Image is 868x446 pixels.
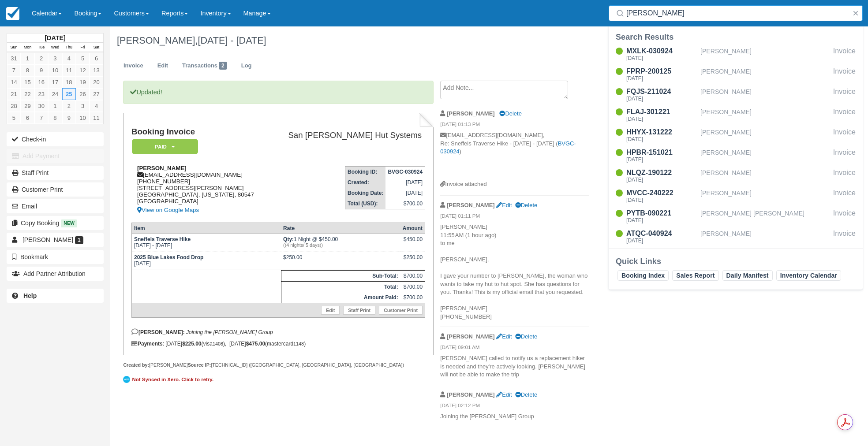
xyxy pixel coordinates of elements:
h2: San [PERSON_NAME] Hut Systems [272,131,422,140]
a: 26 [76,88,90,100]
strong: [PERSON_NAME] [447,333,495,340]
td: [DATE] [385,188,425,198]
th: Amount [400,223,425,234]
a: Delete [515,202,537,208]
div: ATQC-040924 [626,228,697,239]
a: MVCC-240222[DATE][PERSON_NAME]Invoice [609,188,863,204]
button: Email [7,199,104,213]
a: Edit [496,391,512,398]
a: 19 [76,76,90,88]
div: HPBR-151021 [626,147,697,158]
span: 1 [75,236,83,244]
div: [DATE] [626,56,697,61]
div: [PERSON_NAME] [700,46,830,63]
td: [DATE] - [DATE] [131,234,281,252]
strong: [PERSON_NAME] [137,165,187,171]
a: [PERSON_NAME] 1 [7,233,104,247]
div: Invoice [833,208,856,225]
div: NLQZ-190122 [626,167,697,178]
em: [DATE] 01:11 PM [440,212,589,222]
a: Staff Print [7,166,104,180]
div: Invoice [833,167,856,184]
div: FLAJ-301221 [626,107,697,117]
div: Invoice [833,127,856,144]
a: Log [235,57,258,74]
div: [PERSON_NAME] [700,188,830,204]
div: [DATE] [626,76,697,81]
div: PYTB-090221 [626,208,697,219]
button: Add Partner Attribution [7,267,104,281]
a: 9 [62,112,76,124]
th: Sub-Total: [281,271,400,282]
td: $700.00 [385,198,425,209]
a: Edit [496,333,512,340]
div: Quick Links [616,256,856,267]
a: 24 [48,88,62,100]
a: FLAJ-301221[DATE][PERSON_NAME]Invoice [609,107,863,123]
a: 18 [62,76,76,88]
a: 6 [21,112,34,124]
a: 5 [76,52,90,64]
em: [DATE] 09:01 AM [440,344,589,353]
a: 13 [90,64,103,76]
div: FQJS-211024 [626,86,697,97]
a: 12 [76,64,90,76]
a: PYTB-090221[DATE][PERSON_NAME] [PERSON_NAME]Invoice [609,208,863,225]
p: [PERSON_NAME] called to notify us a replacement hiker is needed and they're actively looking. [PE... [440,354,589,379]
strong: BVGC-030924 [388,169,423,175]
a: Edit [321,306,340,315]
div: [DATE] [626,177,697,182]
a: 17 [48,76,62,88]
a: Customer Print [7,182,104,197]
p: Joining the [PERSON_NAME] Group [440,413,589,421]
div: [PERSON_NAME] [700,66,830,83]
a: HPBR-151021[DATE][PERSON_NAME]Invoice [609,147,863,164]
strong: [DATE] [45,34,65,41]
a: 8 [48,112,62,124]
div: [DATE] [626,218,697,223]
a: 16 [34,76,48,88]
th: Booking Date: [345,188,386,198]
div: [PERSON_NAME] [TECHNICAL_ID] ([GEOGRAPHIC_DATA], [GEOGRAPHIC_DATA], [GEOGRAPHIC_DATA]) [123,362,433,368]
th: Total (USD): [345,198,386,209]
div: Invoice [833,86,856,103]
a: FPRP-200125[DATE][PERSON_NAME]Invoice [609,66,863,83]
a: Not Synced in Xero. Click to retry. [123,375,216,384]
a: Delete [515,391,537,398]
div: : [DATE] (visa ), [DATE] (mastercard ) [131,341,425,347]
a: 10 [76,112,90,124]
a: 6 [90,52,103,64]
th: Sun [7,43,21,52]
div: $450.00 [403,236,423,249]
a: HHYX-131222[DATE][PERSON_NAME]Invoice [609,127,863,144]
a: 2 [62,100,76,112]
strong: Source IP: [188,362,211,368]
div: [PERSON_NAME] [700,107,830,123]
td: $700.00 [400,282,425,293]
span: [DATE] - [DATE] [198,35,266,46]
div: [DATE] [626,238,697,243]
h1: [PERSON_NAME], [117,35,755,46]
a: Edit [496,202,512,208]
strong: [PERSON_NAME] [447,110,495,117]
a: 22 [21,88,34,100]
strong: Qty [283,236,294,242]
a: Sales Report [672,270,718,281]
em: Joining the [PERSON_NAME] Group [186,329,273,335]
span: [PERSON_NAME] [22,236,73,243]
strong: Payments [131,341,163,347]
a: 20 [90,76,103,88]
h1: Booking Invoice [131,127,268,137]
a: 31 [7,52,21,64]
a: 2 [34,52,48,64]
td: [DATE] [385,177,425,188]
td: $700.00 [400,292,425,303]
a: NLQZ-190122[DATE][PERSON_NAME]Invoice [609,167,863,184]
a: 14 [7,76,21,88]
div: MVCC-240222 [626,188,697,198]
div: Invoice [833,147,856,164]
a: 25 [62,88,76,100]
a: 27 [90,88,103,100]
a: 11 [62,64,76,76]
img: checkfront-main-nav-mini-logo.png [6,7,19,20]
